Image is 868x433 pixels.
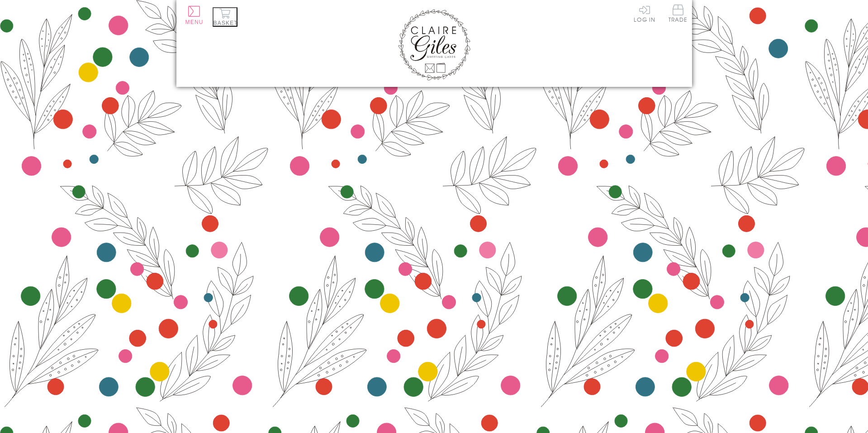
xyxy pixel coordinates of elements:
span: Menu [185,19,204,25]
button: Basket [213,7,237,27]
span: Trade [669,5,688,22]
a: Log In [634,5,655,22]
a: Trade [669,5,688,24]
button: Menu [185,6,204,25]
img: Claire Giles Greetings Cards [398,9,470,81]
